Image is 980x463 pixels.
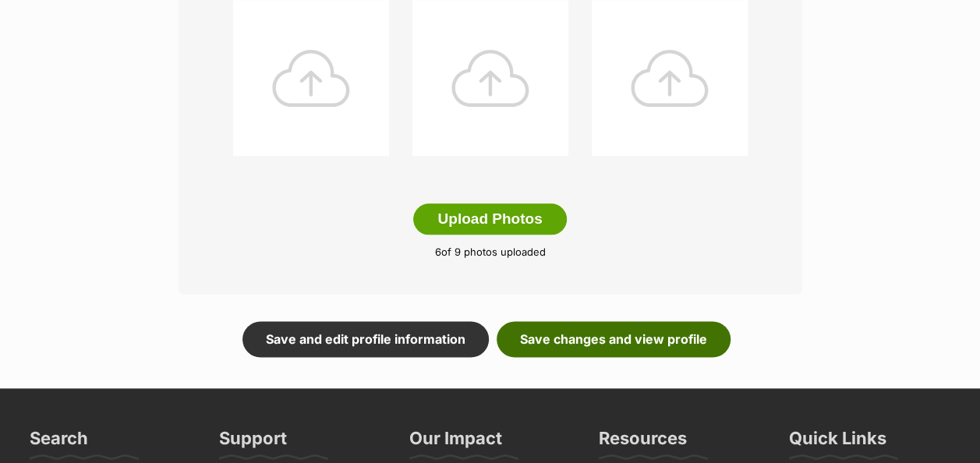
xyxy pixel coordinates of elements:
a: Save changes and view profile [497,321,731,357]
p: of 9 photos uploaded [202,245,779,260]
button: Upload Photos [413,203,566,235]
h3: Resources [599,427,687,458]
h3: Support [219,427,287,458]
span: 6 [435,246,441,258]
h3: Quick Links [789,427,886,458]
h3: Search [30,427,88,458]
a: Save and edit profile information [242,321,489,357]
h3: Our Impact [409,427,502,458]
